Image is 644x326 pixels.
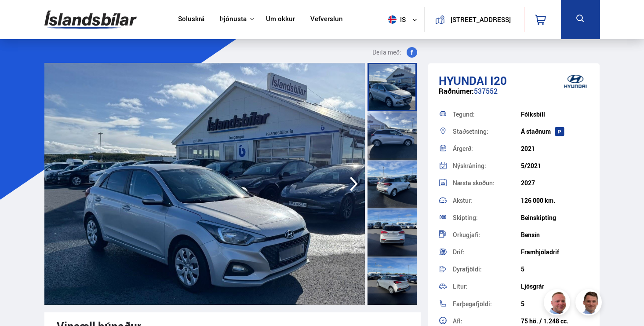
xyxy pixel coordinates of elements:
div: 75 hö. / 1.248 cc. [521,318,589,325]
img: siFngHWaQ9KaOqBr.png [545,290,571,317]
div: Fólksbíll [521,111,589,118]
div: Næsta skoðun: [453,180,521,186]
div: Akstur: [453,198,521,204]
div: 537552 [439,87,589,104]
div: Bensín [521,231,589,238]
a: Vefverslun [310,15,343,24]
div: 5 [521,300,589,308]
div: Staðsetning: [453,128,521,135]
button: Deila með: [369,47,421,58]
img: brand logo [558,68,593,95]
div: 2027 [521,179,589,187]
span: is [385,15,407,24]
span: i20 [490,73,507,88]
div: Nýskráning: [453,163,521,169]
div: 5/2021 [521,162,589,169]
div: Farþegafjöldi: [453,301,521,307]
a: Söluskrá [178,15,204,24]
a: [STREET_ADDRESS] [429,7,519,32]
span: Deila með: [372,47,401,58]
img: G0Ugv5HjCgRt.svg [44,5,137,34]
button: Þjónusta [220,15,247,23]
div: 126 000 km. [521,197,589,204]
div: 2021 [521,145,589,152]
div: Beinskipting [521,214,589,221]
div: Árgerð: [453,146,521,152]
div: Orkugjafi: [453,232,521,238]
img: svg+xml;base64,PHN2ZyB4bWxucz0iaHR0cDovL3d3dy53My5vcmcvMjAwMC9zdmciIHdpZHRoPSI1MTIiIGhlaWdodD0iNT... [388,15,397,24]
img: 3598670.jpeg [44,63,365,305]
span: Hyundai [439,73,488,88]
div: Framhjóladrif [521,249,589,256]
div: Á staðnum [521,128,589,135]
div: Afl: [453,318,521,324]
div: 5 [521,266,589,273]
img: FbJEzSuNWCJXmdc-.webp [577,290,603,317]
div: Skipting: [453,215,521,221]
button: is [385,7,424,33]
div: Drif: [453,249,521,255]
div: Litur: [453,283,521,289]
button: [STREET_ADDRESS] [448,16,513,23]
a: Um okkur [266,15,295,24]
span: Raðnúmer: [439,86,474,96]
div: Tegund: [453,111,521,117]
div: Ljósgrár [521,283,589,290]
div: Dyrafjöldi: [453,266,521,272]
